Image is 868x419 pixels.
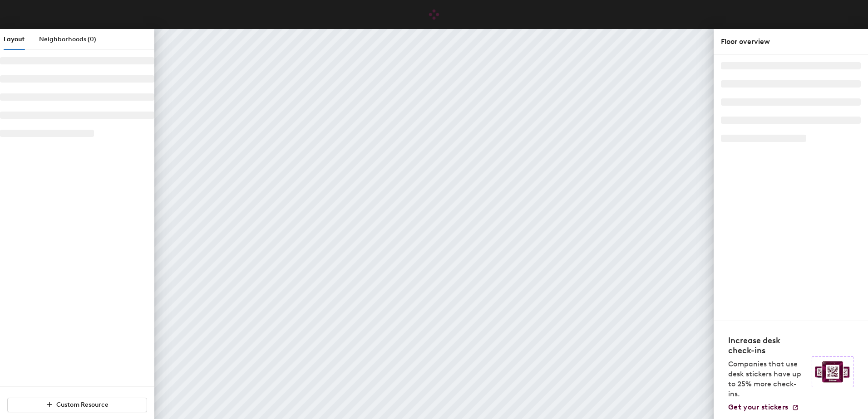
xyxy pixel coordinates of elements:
span: Get your stickers [728,403,788,411]
span: Custom Resource [56,401,108,409]
button: Custom Resource [7,398,147,412]
a: Get your stickers [728,403,799,412]
p: Companies that use desk stickers have up to 25% more check-ins. [728,359,806,399]
span: Neighborhoods (0) [39,35,96,43]
div: Floor overview [721,36,861,47]
h4: Increase desk check-ins [728,336,806,356]
span: Layout [4,35,25,43]
img: Sticker logo [812,356,853,387]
